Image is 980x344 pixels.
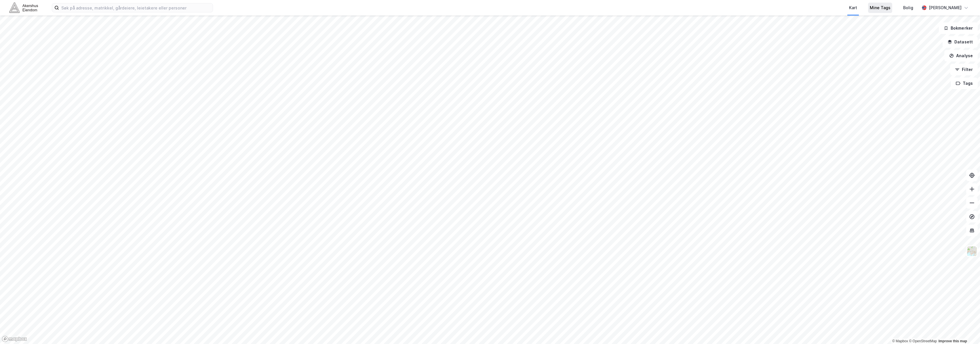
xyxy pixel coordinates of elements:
[903,4,913,11] div: Bolig
[951,316,980,344] iframe: Chat Widget
[849,4,857,11] div: Kart
[943,36,978,48] button: Datasett
[944,50,978,62] button: Analyse
[909,339,937,343] a: OpenStreetMap
[2,336,27,342] a: Mapbox homepage
[966,246,977,257] img: Z
[951,78,978,89] button: Tags
[870,4,890,11] div: Mine Tags
[929,4,962,11] div: [PERSON_NAME]
[939,339,967,343] a: Improve this map
[9,3,38,13] img: akershus-eiendom-logo.9091f326c980b4bce74ccdd9f866810c.svg
[892,339,908,343] a: Mapbox
[950,64,978,75] button: Filter
[951,316,980,344] div: Kontrollprogram for chat
[59,3,213,12] input: Søk på adresse, matrikkel, gårdeiere, leietakere eller personer
[939,22,978,34] button: Bokmerker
